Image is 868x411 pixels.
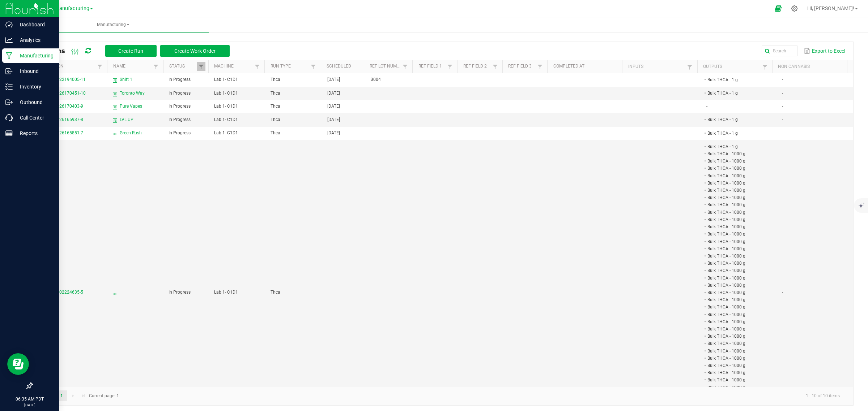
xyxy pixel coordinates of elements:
span: Lab 1- C1D1 [214,117,238,122]
span: MP-20250826170403-9 [37,104,83,109]
span: MP-20250922194005-11 [37,77,86,82]
span: Create Run [118,48,143,54]
a: Page 1 [56,390,67,401]
li: Bulk THCA - 1000 g [706,296,766,303]
td: - [778,100,853,113]
input: Search [762,46,798,56]
li: Bulk THCA - 1000 g [706,172,766,179]
inline-svg: Outbound [5,99,13,106]
th: Inputs [622,60,697,73]
span: Pure Vapes [120,103,142,110]
li: Bulk THCA - 1 g [706,76,766,83]
span: Manufacturing [55,5,89,12]
span: Lab 1- C1D1 [214,104,238,109]
button: Export to Excel [802,45,847,57]
a: Filter [309,62,318,71]
a: Run TypeSortable [271,64,309,69]
li: Bulk THCA - 1000 g [706,318,766,325]
a: Filter [253,62,261,71]
div: Manage settings [790,5,799,12]
a: ExtractionSortable [38,64,95,69]
span: Thca [271,290,280,295]
p: Call Center [13,113,56,122]
li: Bulk THCA - 1000 g [706,369,766,376]
span: Thca [271,91,280,96]
li: Bulk THCA - 1 g [706,143,766,150]
li: Bulk THCA - 1000 g [706,230,766,238]
span: Shift 1 [120,76,132,83]
li: Bulk THCA - 1 g [706,116,766,123]
li: Bulk THCA - 1000 g [706,333,766,340]
iframe: Resource center [7,353,29,375]
span: [DATE] [327,117,340,122]
inline-svg: Analytics [5,36,13,44]
p: Analytics [13,36,56,44]
span: MP-20250826170451-10 [37,91,86,96]
p: Reports [13,129,56,138]
li: Bulk THCA - 1000 g [706,384,766,391]
span: Green Rush [120,130,142,137]
li: Bulk THCA - 1000 g [706,289,766,296]
span: Lab 1- C1D1 [214,290,238,295]
a: Ref Field 2Sortable [463,64,491,69]
span: In Progress [169,117,191,122]
th: Non Cannabis [772,60,847,73]
span: Thca [271,130,280,135]
span: [DATE] [327,130,340,135]
span: Hi, [PERSON_NAME]! [807,5,854,11]
p: 06:35 AM PDT [3,396,56,402]
li: Bulk THCA - 1000 g [706,340,766,347]
p: Inventory [13,82,56,91]
span: Toronto Way [120,90,145,97]
span: In Progress [169,91,191,96]
inline-svg: Inventory [5,83,13,90]
span: In Progress [169,290,191,295]
a: Filter [446,62,454,71]
a: Ref Lot NumberSortable [370,64,401,69]
a: Filter [491,62,499,71]
inline-svg: Call Center [5,114,13,121]
td: - [778,113,853,126]
a: Filter [761,62,769,72]
span: MP-20250826165851-7 [37,130,83,135]
span: Thca [271,77,280,82]
inline-svg: Manufacturing [5,52,13,59]
button: Create Run [105,45,157,57]
kendo-pager: Current page: 1 [32,387,853,405]
a: Ref Field 3Sortable [508,64,536,69]
span: Lab 1- C1D1 [214,91,238,96]
a: StatusSortable [169,64,197,69]
kendo-pager-info: 1 - 10 of 10 items [123,390,846,402]
button: Create Work Order [160,45,230,57]
li: Bulk THCA - 1000 g [706,282,766,289]
span: LVL UP [120,116,133,123]
li: Bulk THCA - 1000 g [706,194,766,201]
li: Bulk THCA - 1 g [706,90,766,97]
span: In Progress [169,130,191,135]
p: Dashboard [13,20,56,29]
a: Filter [685,62,694,72]
span: MP-20250826165937-8 [37,117,83,122]
li: Bulk THCA - 1000 g [706,260,766,267]
li: Bulk THCA - 1000 g [706,311,766,318]
p: Outbound [13,98,56,107]
li: Bulk THCA - 1000 g [706,355,766,362]
span: Thca [271,117,280,122]
a: ScheduledSortable [327,64,361,69]
span: 3004 [371,77,381,82]
span: In Progress [169,77,191,82]
p: Inbound [13,67,56,75]
li: Bulk THCA - 1000 g [706,347,766,355]
li: Bulk THCA - 1000 g [706,362,766,369]
inline-svg: Dashboard [5,21,13,28]
th: Outputs [697,60,772,73]
span: [DATE] [327,91,340,96]
li: Bulk THCA - 1000 g [706,179,766,187]
span: In Progress [169,104,191,109]
li: Bulk THCA - 1000 g [706,238,766,245]
a: Filter [95,62,104,71]
span: [DATE] [327,104,340,109]
li: Bulk THCA - 1000 g [706,216,766,223]
td: - [778,87,853,100]
a: Filter [197,62,205,71]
